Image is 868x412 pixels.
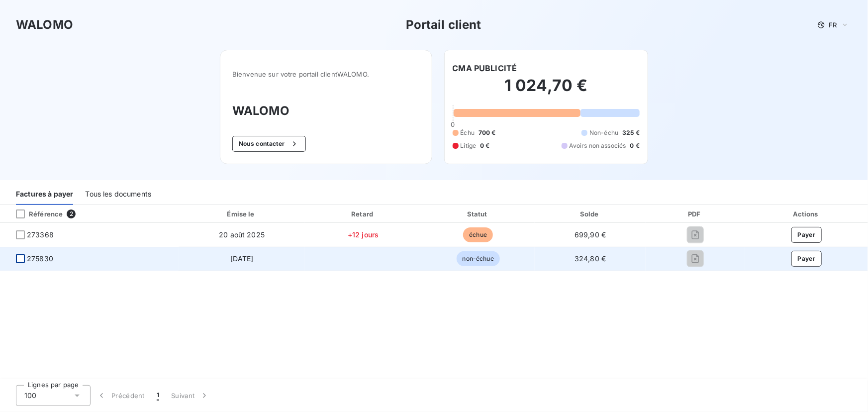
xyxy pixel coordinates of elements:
[230,254,254,263] span: [DATE]
[461,141,477,150] span: Litige
[747,209,866,219] div: Actions
[589,128,618,137] span: Non-échu
[85,184,151,205] div: Tous les documents
[406,16,482,34] h3: Portail client
[791,227,822,243] button: Payer
[480,141,489,150] span: 0 €
[537,209,644,219] div: Solde
[423,209,533,219] div: Statut
[457,251,500,266] span: non-échue
[575,254,606,263] span: 324,80 €
[648,209,743,219] div: PDF
[24,391,36,401] span: 100
[575,230,606,239] span: 699,90 €
[16,16,73,34] h3: WALOMO
[461,128,475,137] span: Échu
[307,209,419,219] div: Retard
[181,209,303,219] div: Émise le
[8,209,63,218] div: Référence
[479,128,496,137] span: 700 €
[791,251,822,267] button: Payer
[27,254,53,264] span: 275830
[348,230,379,239] span: +12 jours
[27,230,54,240] span: 273368
[151,385,165,406] button: 1
[157,391,159,401] span: 1
[630,141,640,150] span: 0 €
[232,102,420,120] h3: WALOMO
[232,136,306,152] button: Nous contacter
[165,385,215,406] button: Suivant
[622,128,640,137] span: 325 €
[232,70,420,78] span: Bienvenue sur votre portail client WALOMO .
[829,21,837,29] span: FR
[453,62,517,74] h6: CMA PUBLICITÉ
[91,385,151,406] button: Précédent
[219,230,265,239] span: 20 août 2025
[570,141,626,150] span: Avoirs non associés
[453,76,640,105] h2: 1 024,70 €
[67,209,76,218] span: 2
[463,227,493,242] span: échue
[16,184,73,205] div: Factures à payer
[451,120,455,128] span: 0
